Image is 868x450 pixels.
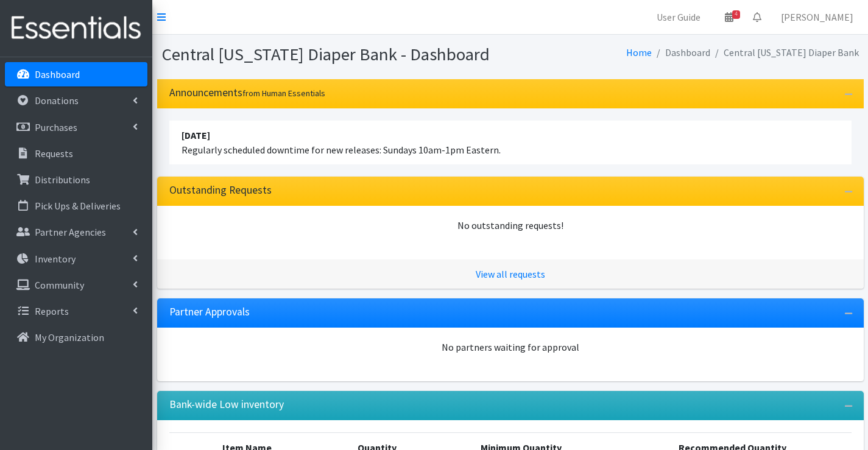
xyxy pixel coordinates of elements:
p: Purchases [35,121,77,133]
a: My Organization [5,325,147,350]
h3: Bank-wide Low inventory [169,398,284,411]
p: Donations [35,94,79,107]
h3: Partner Approvals [169,306,250,318]
a: Donations [5,88,147,113]
a: User Guide [647,5,710,29]
a: Home [626,46,652,58]
p: Distributions [35,174,90,186]
a: 4 [715,5,743,29]
a: [PERSON_NAME] [771,5,863,29]
a: Distributions [5,167,147,192]
p: Partner Agencies [35,226,106,238]
a: Partner Agencies [5,220,147,244]
img: HumanEssentials [5,8,147,49]
strong: [DATE] [182,129,210,141]
p: Community [35,279,84,291]
h3: Announcements [169,86,325,99]
div: No partners waiting for approval [169,340,852,354]
h1: Central [US_STATE] Diaper Bank - Dashboard [162,44,506,65]
a: Requests [5,141,147,166]
p: Pick Ups & Deliveries [35,200,121,212]
a: Reports [5,299,147,323]
a: View all requests [476,268,545,280]
a: Community [5,273,147,297]
a: Dashboard [5,62,147,86]
p: Inventory [35,253,76,265]
a: Pick Ups & Deliveries [5,194,147,218]
a: Inventory [5,247,147,271]
p: Requests [35,147,73,160]
p: Dashboard [35,68,80,80]
div: No outstanding requests! [169,218,852,233]
li: Dashboard [652,44,710,62]
p: My Organization [35,331,104,343]
li: Central [US_STATE] Diaper Bank [710,44,859,62]
a: Purchases [5,115,147,139]
h3: Outstanding Requests [169,184,272,197]
span: 4 [732,10,740,19]
small: from Human Essentials [242,88,325,99]
p: Reports [35,305,69,317]
li: Regularly scheduled downtime for new releases: Sundays 10am-1pm Eastern. [169,121,852,164]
